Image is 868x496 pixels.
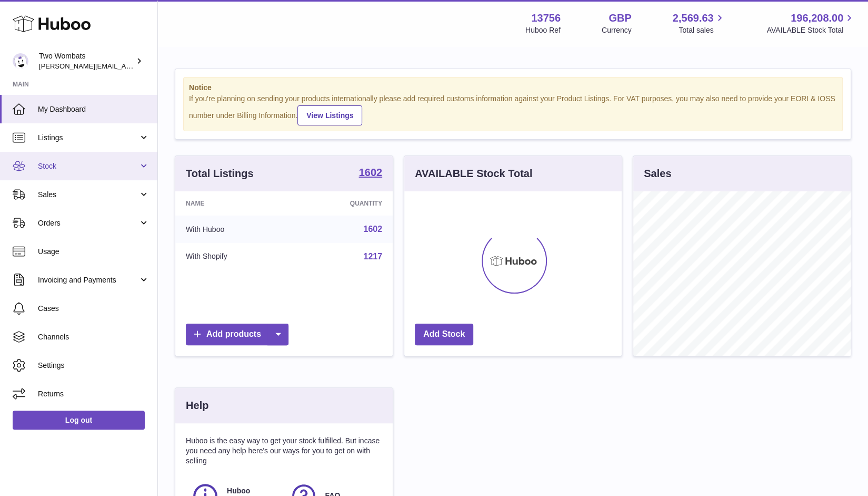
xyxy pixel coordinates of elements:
[38,247,149,257] span: Usage
[644,167,671,181] h3: Sales
[175,191,293,216] th: Name
[175,216,293,243] td: With Huboo
[38,161,138,171] span: Stock
[39,62,267,70] span: [PERSON_NAME][EMAIL_ADDRESS][PERSON_NAME][DOMAIN_NAME]
[38,389,149,399] span: Returns
[38,104,149,114] span: My Dashboard
[602,25,632,35] div: Currency
[38,275,138,285] span: Invoicing and Payments
[679,25,725,35] span: Total sales
[186,398,208,413] h3: Help
[415,167,532,181] h3: AVAILABLE Stock Total
[39,51,134,71] div: Two Wombats
[13,411,145,430] a: Log out
[608,11,631,25] strong: GBP
[38,133,138,143] span: Listings
[673,11,726,35] a: 2,569.63 Total sales
[415,324,473,345] a: Add Stock
[673,11,714,25] span: 2,569.63
[186,324,288,345] a: Add products
[293,191,393,216] th: Quantity
[186,436,382,466] p: Huboo is the easy way to get your stock fulfilled. But incase you need any help here's our ways f...
[189,94,837,125] div: If you're planning on sending your products internationally please add required customs informati...
[186,167,254,181] h3: Total Listings
[766,11,855,35] a: 196,208.00 AVAILABLE Stock Total
[791,11,843,25] span: 196,208.00
[766,25,855,35] span: AVAILABLE Stock Total
[38,361,149,371] span: Settings
[38,218,138,228] span: Orders
[38,332,149,342] span: Channels
[359,167,383,178] strong: 1602
[38,190,138,200] span: Sales
[13,53,28,69] img: philip.carroll@twowombats.com
[359,167,383,180] a: 1602
[297,105,362,125] a: View Listings
[525,25,561,35] div: Huboo Ref
[38,304,149,314] span: Cases
[189,83,837,93] strong: Notice
[531,11,561,25] strong: 13756
[363,225,382,234] a: 1602
[175,243,293,270] td: With Shopify
[363,252,382,261] a: 1217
